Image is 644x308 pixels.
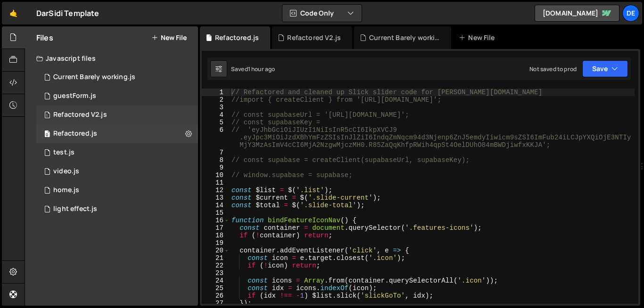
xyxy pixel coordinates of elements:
[202,104,230,111] div: 3
[215,33,259,42] div: Refactored.js
[53,130,97,138] div: Refactored.js
[202,277,230,284] div: 24
[202,224,230,232] div: 17
[231,65,275,73] div: Saved
[36,68,198,87] div: Current Barely working.js
[202,209,230,217] div: 15
[202,284,230,292] div: 25
[53,148,74,157] div: test.js
[53,73,135,81] div: Current Barely working.js
[202,119,230,126] div: 5
[151,34,187,41] button: New File
[202,262,230,269] div: 22
[2,2,25,24] a: 🤙
[36,32,53,43] h2: Files
[36,87,198,105] div: 15943/43519.js
[202,194,230,202] div: 13
[202,179,230,186] div: 11
[36,143,198,162] div: test.js
[202,149,230,156] div: 7
[369,33,440,42] div: Current Barely working.js
[36,105,198,124] div: Refactored V2.js
[202,217,230,224] div: 16
[459,33,498,42] div: New File
[202,239,230,247] div: 19
[287,33,341,42] div: Refactored V2.js
[202,186,230,194] div: 12
[202,126,230,149] div: 6
[202,164,230,171] div: 9
[53,92,96,100] div: guestForm.js
[202,202,230,209] div: 14
[582,60,628,77] button: Save
[535,5,619,22] a: [DOMAIN_NAME]
[53,111,107,119] div: Refactored V2.js
[36,8,99,19] div: DarSidi Template
[53,186,79,195] div: home.js
[53,167,79,176] div: video.js
[202,171,230,179] div: 10
[248,65,275,73] div: 1 hour ago
[44,112,50,120] span: 1
[202,89,230,96] div: 1
[202,232,230,239] div: 18
[202,292,230,300] div: 26
[44,131,50,138] span: 0
[36,162,198,181] div: 15943/43581.js
[622,5,639,22] a: De
[282,5,362,22] button: Code Only
[36,124,198,143] div: Refactored.js
[202,254,230,262] div: 21
[25,49,198,68] div: Javascript files
[202,247,230,254] div: 20
[202,269,230,277] div: 23
[529,65,577,73] div: Not saved to prod
[36,181,198,200] div: 15943/42886.js
[36,200,198,219] div: 15943/43383.js
[202,96,230,104] div: 2
[53,205,97,213] div: light effect.js
[202,156,230,164] div: 8
[202,300,230,307] div: 27
[202,111,230,119] div: 4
